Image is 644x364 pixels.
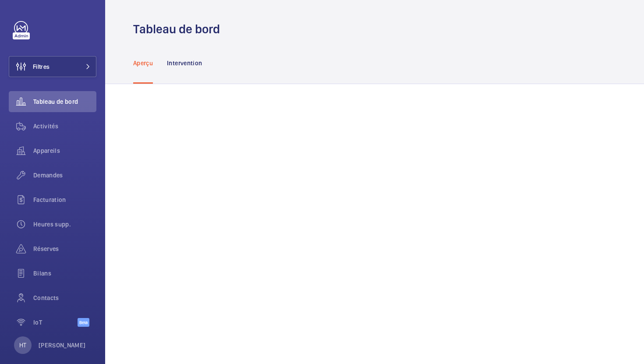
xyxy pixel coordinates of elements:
span: Activités [33,122,96,131]
p: Intervention [167,59,202,67]
span: Heures supp. [33,220,96,229]
button: Filtres [9,56,96,77]
span: Filtres [33,62,50,71]
span: Beta [78,318,89,327]
span: Tableau de bord [33,97,96,106]
span: Réserves [33,244,96,253]
span: Demandes [33,171,96,180]
span: Bilans [33,269,96,278]
span: Facturation [33,195,96,204]
p: HT [19,341,26,350]
span: IoT [33,318,78,327]
span: Appareils [33,146,96,155]
p: Aperçu [133,59,153,67]
p: [PERSON_NAME] [39,341,86,350]
h1: Tableau de bord [133,21,225,37]
span: Contacts [33,293,96,302]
